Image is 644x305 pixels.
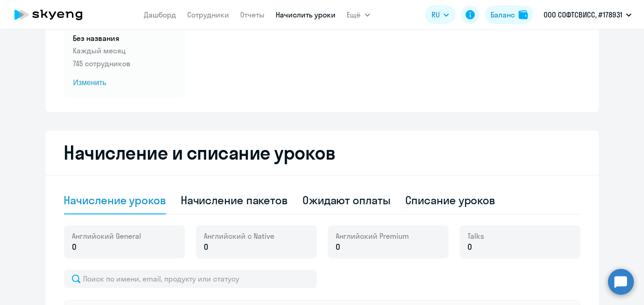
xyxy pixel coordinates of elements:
[336,241,341,253] span: 0
[347,9,361,20] span: Ещё
[204,231,275,241] span: Английский с Native
[405,193,496,207] div: Списание уроков
[539,4,636,26] button: ООО СОФТСВИСС, #178931
[188,10,230,19] a: Сотрудники
[73,45,176,56] p: Каждый месяц
[490,9,515,20] div: Баланс
[544,9,622,20] p: ООО СОФТСВИСС, #178931
[519,10,528,19] img: balance
[347,6,370,24] button: Ещё
[64,142,580,164] h2: Начисление и списание уроков
[144,10,177,19] a: Дашборд
[73,33,176,43] h5: Без названия
[425,6,455,24] button: RU
[302,193,390,207] div: Ожидают оплаты
[485,6,533,24] button: Балансbalance
[336,231,409,241] span: Английский Premium
[241,10,265,19] a: Отчеты
[468,241,473,253] span: 0
[431,9,440,20] span: RU
[468,231,484,241] span: Talks
[73,58,176,69] p: 745 сотрудников
[181,193,288,207] div: Начисление пакетов
[72,241,77,253] span: 0
[72,231,142,241] span: Английский General
[73,77,176,88] span: Изменить
[204,241,209,253] span: 0
[64,270,317,288] input: Поиск по имени, email, продукту или статусу
[276,10,336,19] a: Начислить уроки
[64,193,166,207] div: Начисление уроков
